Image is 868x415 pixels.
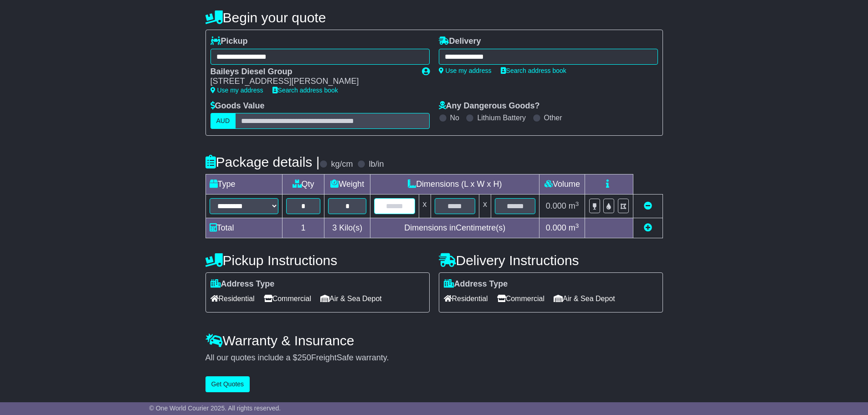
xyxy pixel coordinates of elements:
[332,223,337,232] span: 3
[546,223,566,232] span: 0.000
[479,195,491,218] td: x
[331,159,353,169] label: kg/cm
[205,154,320,169] h4: Package details |
[644,223,652,232] a: Add new item
[477,113,526,122] label: Lithium Battery
[569,201,579,210] span: m
[298,353,311,362] span: 250
[264,292,311,306] span: Commercial
[369,159,384,169] label: lb/in
[282,174,324,195] td: Qty
[575,200,579,207] sup: 3
[644,201,652,210] a: Remove this item
[450,113,459,122] label: No
[444,279,508,289] label: Address Type
[205,218,282,238] td: Total
[370,174,539,195] td: Dimensions (L x W x H)
[544,113,562,122] label: Other
[205,10,663,25] h4: Begin your quote
[324,174,370,195] td: Weight
[149,405,281,412] span: © One World Courier 2025. All rights reserved.
[211,279,275,289] label: Address Type
[205,376,250,392] button: Get Quotes
[211,67,413,77] div: Baileys Diesel Group
[205,333,663,348] h4: Warranty & Insurance
[554,292,615,306] span: Air & Sea Depot
[320,292,382,306] span: Air & Sea Depot
[205,253,430,268] h4: Pickup Instructions
[539,174,585,195] td: Volume
[205,353,663,363] div: All our quotes include a $ FreightSafe warranty.
[205,174,282,195] td: Type
[324,218,370,238] td: Kilo(s)
[211,77,413,87] div: [STREET_ADDRESS][PERSON_NAME]
[211,113,236,129] label: AUD
[497,292,544,306] span: Commercial
[282,218,324,238] td: 1
[211,292,255,306] span: Residential
[439,36,481,46] label: Delivery
[439,253,663,268] h4: Delivery Instructions
[444,292,488,306] span: Residential
[419,195,431,218] td: x
[439,101,540,111] label: Any Dangerous Goods?
[211,36,248,46] label: Pickup
[211,87,263,94] a: Use my address
[370,218,539,238] td: Dimensions in Centimetre(s)
[272,87,338,94] a: Search address book
[546,201,566,210] span: 0.000
[211,101,265,111] label: Goods Value
[569,223,579,232] span: m
[501,67,566,74] a: Search address book
[439,67,492,74] a: Use my address
[575,222,579,229] sup: 3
